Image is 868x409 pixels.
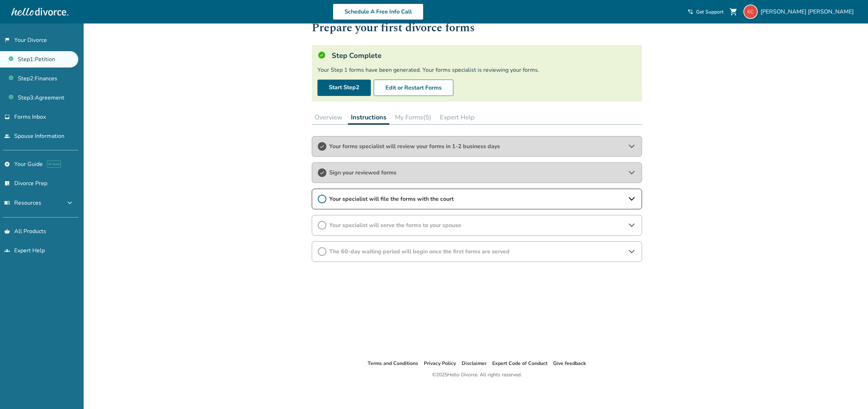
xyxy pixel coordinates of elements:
li: Disclaimer [462,359,486,368]
span: phone_in_talk [688,9,693,15]
button: My Forms(5) [392,110,434,124]
button: Edit or Restart Forms [374,80,453,96]
span: Your specialist will serve the forms to your spouse [329,221,625,229]
span: [PERSON_NAME] [PERSON_NAME] [761,8,857,16]
a: Expert Code of Conduct [492,360,547,367]
span: The 60-day waiting period will begin once the first forms are served [329,248,625,255]
span: expand_more [65,199,74,207]
span: Your specialist will file the forms with the court [329,195,625,203]
span: Your forms specialist will review your forms in 1-2 business days [329,142,625,150]
iframe: Chat Widget [832,375,868,409]
li: Give feedback [553,359,586,368]
a: Start Step2 [317,80,371,96]
button: Expert Help [437,110,478,124]
img: keith.crowder@gmail.com [743,5,758,19]
a: Privacy Policy [424,360,456,367]
span: flag_2 [4,37,10,43]
span: shopping_cart [729,7,738,16]
a: phone_in_talkGet Support [688,9,724,15]
span: explore [4,161,10,167]
div: © 2025 Hello Divorce. All rights reserved. [432,371,522,379]
span: Resources [4,199,41,207]
span: menu_book [4,200,10,206]
a: Schedule A Free Info Call [333,4,424,20]
button: Overview [312,110,345,124]
span: shopping_basket [4,228,10,234]
span: Sign your reviewed forms [329,169,625,177]
span: Forms Inbox [14,113,46,121]
h5: Step Complete [332,51,382,60]
span: inbox [4,114,10,120]
span: Get Support [696,9,724,15]
span: people [4,133,10,139]
div: Your Step 1 forms have been generated. Your forms specialist is reviewing your forms. [317,66,636,74]
span: AI beta [47,161,61,168]
a: Terms and Conditions [368,360,418,367]
span: list_alt_check [4,181,10,186]
h1: Prepare your first divorce forms [312,19,642,37]
button: Instructions [348,110,389,125]
span: groups [4,248,10,253]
